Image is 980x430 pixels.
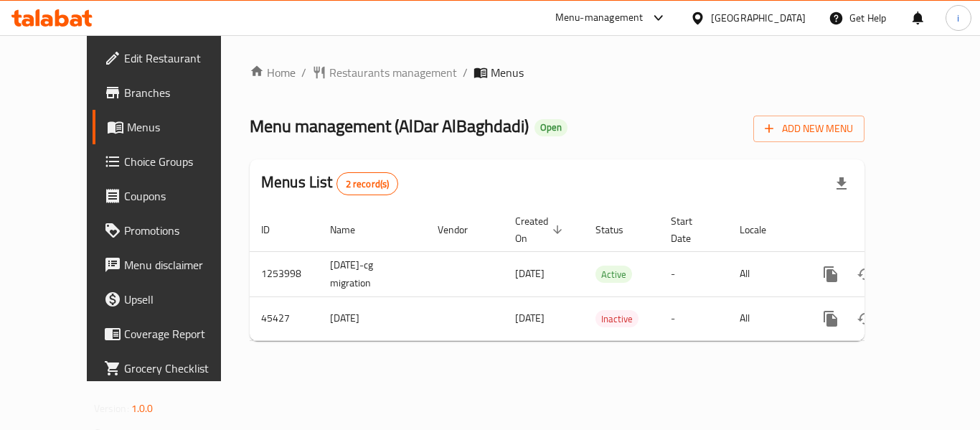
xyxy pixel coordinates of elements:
[93,144,250,179] a: Choice Groups
[301,64,306,81] li: /
[534,119,567,136] div: Open
[659,251,728,296] td: -
[250,64,864,81] nav: breadcrumb
[261,172,398,195] h2: Menus List
[595,310,639,327] div: Inactive
[337,177,398,191] span: 2 record(s)
[957,10,959,26] span: i
[753,116,864,142] button: Add New Menu
[534,121,567,134] span: Open
[491,64,524,81] span: Menus
[728,251,802,296] td: All
[93,179,250,213] a: Coupons
[250,110,529,142] span: Menu management ( AlDar AlBaghdadi )
[131,399,154,418] span: 1.0.0
[250,296,319,340] td: 45427
[814,302,848,336] button: more
[124,360,239,377] span: Grocery Checklist
[329,64,457,81] span: Restaurants management
[93,41,250,75] a: Edit Restaurant
[93,248,250,282] a: Menu disclaimer
[319,251,426,296] td: [DATE]-cg migration
[250,208,963,341] table: enhanced table
[330,221,374,238] span: Name
[124,325,239,342] span: Coverage Report
[93,351,250,385] a: Grocery Checklist
[124,84,239,101] span: Branches
[595,266,632,283] span: Active
[802,208,963,252] th: Actions
[515,264,545,283] span: [DATE]
[93,317,250,351] a: Coverage Report
[728,296,802,340] td: All
[93,282,250,317] a: Upsell
[765,120,853,138] span: Add New Menu
[261,221,288,238] span: ID
[595,221,642,238] span: Status
[463,64,468,81] li: /
[671,212,711,247] span: Start Date
[93,110,250,144] a: Menus
[595,311,639,327] span: Inactive
[312,64,457,81] a: Restaurants management
[659,296,728,340] td: -
[711,10,806,26] div: [GEOGRAPHIC_DATA]
[124,291,239,308] span: Upsell
[595,266,632,283] div: Active
[515,309,545,327] span: [DATE]
[848,302,882,336] button: Change Status
[124,256,239,274] span: Menu disclaimer
[848,257,882,291] button: Change Status
[336,172,399,195] div: Total records count
[824,167,859,201] div: Export file
[250,64,296,81] a: Home
[250,251,319,296] td: 1253998
[124,153,239,170] span: Choice Groups
[94,399,129,418] span: Version:
[124,222,239,239] span: Promotions
[319,296,426,340] td: [DATE]
[438,221,486,238] span: Vendor
[740,221,785,238] span: Locale
[93,213,250,248] a: Promotions
[124,50,239,67] span: Edit Restaurant
[555,9,644,27] div: Menu-management
[127,118,239,136] span: Menus
[814,257,848,291] button: more
[93,75,250,110] a: Branches
[515,212,567,247] span: Created On
[124,187,239,205] span: Coupons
